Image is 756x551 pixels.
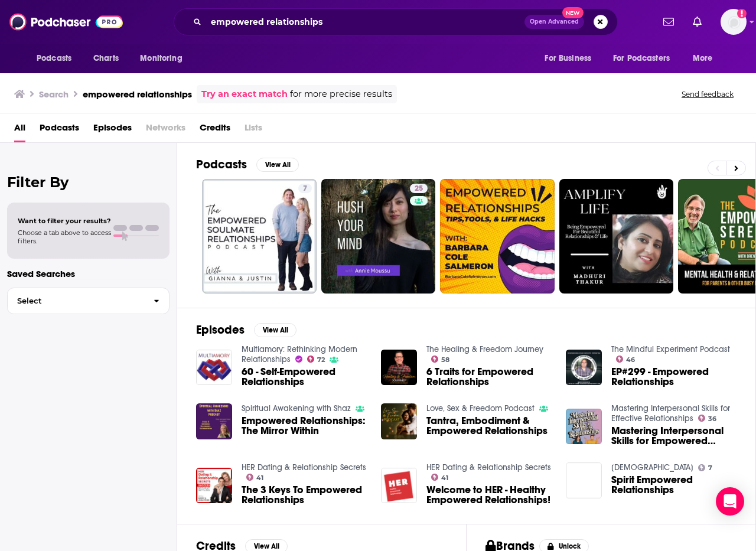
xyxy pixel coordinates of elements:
[196,322,245,337] h2: Episodes
[28,47,87,70] button: open menu
[245,118,262,142] span: Lists
[256,475,263,481] span: 41
[566,409,602,445] img: Mastering Interpersonal Skills for Empowered Relationships
[242,462,366,472] a: HER Dating & Relationship Secrets
[9,11,123,33] img: Podchaser - Follow, Share and Rate Podcasts
[426,344,543,354] a: The Healing & Freedom Journey
[7,288,170,314] button: Select
[290,87,392,101] span: for more precise results
[721,9,747,35] img: User Profile
[708,465,712,471] span: 7
[381,403,417,439] img: Tantra, Embodiment & Empowered Relationships
[146,118,185,142] span: Networks
[174,8,618,35] div: Search podcasts, credits, & more...
[685,47,728,70] button: open menu
[40,118,79,142] a: Podcasts
[93,50,119,67] span: Charts
[431,356,450,363] a: 58
[206,12,524,31] input: Search podcasts, credits, & more...
[196,468,232,504] a: The 3 Keys To Empowered Relationships
[611,403,730,423] a: Mastering Interpersonal Skills for Effective Relationships
[566,462,602,498] img: Spirit Empowered Relationships
[545,50,591,67] span: For Business
[536,47,606,70] button: open menu
[381,350,417,386] a: 6 Traits for Empowered Relationships
[566,350,602,386] img: EP#299 - Empowered Relationships
[431,474,449,481] a: 41
[37,50,71,67] span: Podcasts
[441,357,449,363] span: 58
[659,12,679,32] a: Show notifications dropdown
[93,118,132,142] a: Episodes
[562,7,584,18] span: New
[8,297,144,305] span: Select
[698,415,717,422] a: 36
[616,356,636,363] a: 46
[321,179,436,294] a: 25
[14,118,25,142] a: All
[83,89,192,100] h3: empowered relationships
[613,50,670,67] span: For Podcasters
[242,416,367,436] a: Empowered Relationships: The Mirror Within
[721,9,747,35] button: Show profile menu
[611,462,693,472] a: Kingsway Church
[196,350,232,386] img: 60 - Self-Empowered Relationships
[242,367,367,387] a: 60 - Self-Empowered Relationships
[242,344,357,364] a: Multiamory: Rethinking Modern Relationships
[693,50,713,67] span: More
[611,426,737,446] span: Mastering Interpersonal Skills for Empowered Relationships
[7,174,170,191] h2: Filter By
[426,403,535,413] a: Love, Sex & Freedom Podcast
[242,485,367,505] a: The 3 Keys To Empowered Relationships
[256,158,299,172] button: View All
[410,184,428,193] a: 25
[426,367,552,387] a: 6 Traits for Empowered Relationships
[18,217,111,225] span: Want to filter your results?
[678,89,737,99] button: Send feedback
[611,367,737,387] a: EP#299 - Empowered Relationships
[298,184,312,193] a: 7
[688,12,706,32] a: Show notifications dropdown
[426,485,552,505] span: Welcome to HER - Healthy Empowered Relationships!
[246,474,264,481] a: 41
[7,268,170,279] p: Saved Searches
[611,344,730,354] a: The Mindful Experiment Podcast
[721,9,747,35] span: Logged in as sarahhallprinc
[307,356,325,363] a: 72
[18,229,111,245] span: Choose a tab above to access filters.
[708,416,716,422] span: 36
[196,322,296,337] a: EpisodesView All
[254,323,296,337] button: View All
[426,462,551,472] a: HER Dating & Relationship Secrets
[415,183,423,195] span: 25
[201,87,288,101] a: Try an exact match
[611,475,737,495] a: Spirit Empowered Relationships
[698,464,713,471] a: 7
[196,403,232,439] img: Empowered Relationships: The Mirror Within
[530,19,579,25] span: Open Advanced
[737,9,747,18] svg: Add a profile image
[426,416,552,436] a: Tantra, Embodiment & Empowered Relationships
[39,89,69,100] h3: Search
[605,47,687,70] button: open menu
[242,403,351,413] a: Spiritual Awakening with Shaz
[202,179,317,294] a: 7
[140,50,182,67] span: Monitoring
[132,47,197,70] button: open menu
[716,487,744,516] div: Open Intercom Messenger
[524,15,584,29] button: Open AdvancedNew
[196,157,247,172] h2: Podcasts
[381,468,417,504] a: Welcome to HER - Healthy Empowered Relationships!
[200,118,230,142] a: Credits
